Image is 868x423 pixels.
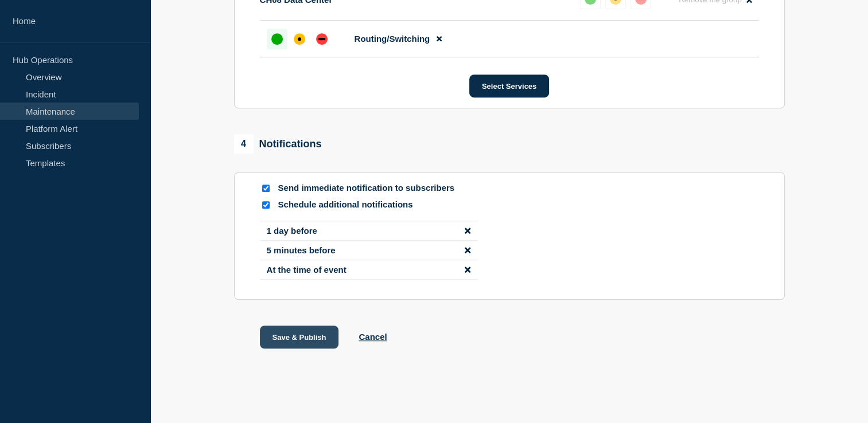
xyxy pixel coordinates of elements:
[355,34,430,44] span: Routing/Switching
[316,33,328,45] div: down
[262,201,270,209] input: Schedule additional notifications
[260,326,339,348] button: Save & Publish
[262,185,270,192] input: Send immediate notification to subscribers
[271,33,283,45] div: up
[260,221,478,241] li: 1 day before
[294,33,305,45] div: affected
[260,241,478,260] li: 5 minutes before
[234,134,254,154] span: 4
[465,265,470,275] button: disable notification At the time of event
[278,199,462,210] p: Schedule additional notifications
[359,332,387,342] button: Cancel
[465,245,470,255] button: disable notification 5 minutes before
[260,260,478,280] li: At the time of event
[234,134,322,154] div: Notifications
[469,75,549,97] button: Select Services
[278,183,462,194] p: Send immediate notification to subscribers
[465,226,470,236] button: disable notification 1 day before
